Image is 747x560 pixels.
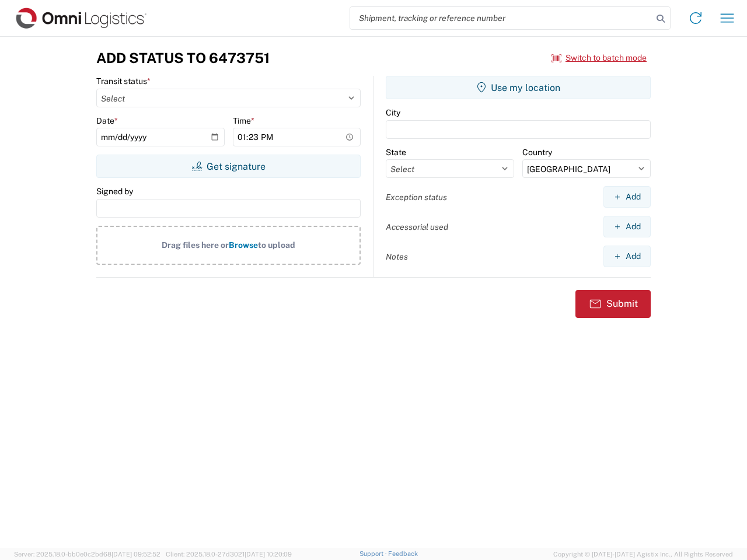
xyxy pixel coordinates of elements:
span: to upload [258,240,295,250]
button: Use my location [386,76,651,99]
label: Accessorial used [386,222,448,232]
a: Support [359,550,389,557]
span: [DATE] 09:52:52 [111,551,160,558]
label: Time [233,116,254,126]
span: Server: 2025.18.0-bb0e0c2bd68 [14,551,160,558]
label: Country [522,147,552,157]
span: Copyright © [DATE]-[DATE] Agistix Inc., All Rights Reserved [553,549,733,559]
button: Add [603,186,651,208]
label: Transit status [96,76,151,86]
label: Exception status [386,192,447,202]
button: Add [603,216,651,237]
span: Browse [229,240,258,250]
label: Date [96,116,118,126]
button: Submit [575,290,651,318]
span: Drag files here or [162,240,229,250]
label: Signed by [96,186,133,197]
a: Feedback [388,550,418,557]
label: State [386,147,406,157]
span: [DATE] 10:20:09 [245,551,292,558]
span: Client: 2025.18.0-27d3021 [166,551,292,558]
button: Get signature [96,155,361,178]
input: Shipment, tracking or reference number [350,7,652,29]
label: City [386,107,400,118]
button: Switch to batch mode [551,48,647,68]
label: Notes [386,251,408,262]
button: Add [603,246,651,267]
h3: Add Status to 6473751 [96,50,270,66]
